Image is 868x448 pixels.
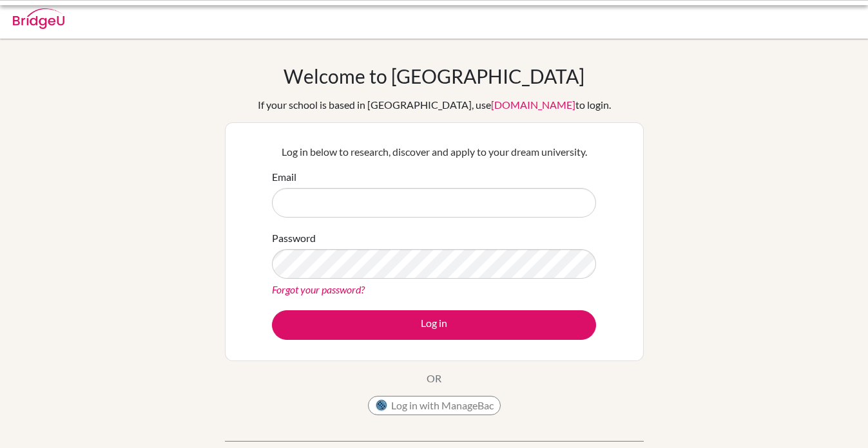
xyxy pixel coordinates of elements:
p: OR [427,371,441,386]
h1: Welcome to [GEOGRAPHIC_DATA] [284,64,584,88]
a: Forgot your password? [272,283,365,295]
button: Log in [272,310,596,340]
label: Password [272,230,316,246]
p: Log in below to research, discover and apply to your dream university. [272,144,596,160]
div: If your school is based in [GEOGRAPHIC_DATA], use to login. [258,97,611,113]
img: Bridge-U [13,8,64,29]
button: Log in with ManageBac [368,396,501,415]
label: Email [272,169,296,185]
a: [DOMAIN_NAME] [491,98,575,111]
